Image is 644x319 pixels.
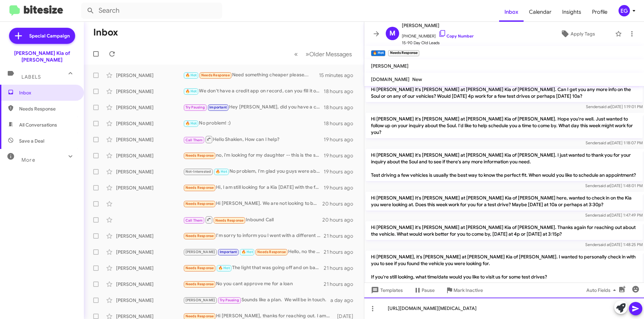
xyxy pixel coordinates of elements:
[324,233,359,239] div: 21 hours ago
[183,103,324,111] div: Hey [PERSON_NAME], did you have a chance to check out the link I sent you?
[499,2,524,22] span: Inbox
[185,89,197,93] span: 🔥 Hot
[586,284,619,296] span: Auto Fields
[116,152,183,159] div: [PERSON_NAME]
[324,136,359,143] div: 19 hours ago
[183,135,324,144] div: Hello Shakien, How can I help?
[216,169,227,174] span: 🔥 Hot
[183,71,319,79] div: Need something cheaper please...
[116,88,183,95] div: [PERSON_NAME]
[324,265,359,271] div: 21 hours ago
[322,201,359,207] div: 20 hours ago
[412,76,422,82] span: New
[322,217,359,223] div: 20 hours ago
[524,2,557,22] a: Calendar
[116,120,183,127] div: [PERSON_NAME]
[324,104,359,111] div: 18 hours ago
[185,169,211,174] span: Not-Interested
[183,280,324,288] div: No you cant approve me for a loan
[619,5,630,16] div: EG
[19,138,44,144] span: Save a Deal
[215,218,244,223] span: Needs Response
[116,184,183,191] div: [PERSON_NAME]
[306,50,309,58] span: »
[241,250,253,254] span: 🔥 Hot
[294,50,298,58] span: «
[586,140,643,145] span: Sender [DATE] 1:18:07 PM
[324,249,359,255] div: 21 hours ago
[364,284,408,296] button: Templates
[453,284,483,296] span: Mark Inactive
[585,213,643,218] span: Sender [DATE] 1:47:49 PM
[116,136,183,143] div: [PERSON_NAME]
[613,5,637,16] button: EG
[324,281,359,288] div: 21 hours ago
[185,282,214,286] span: Needs Response
[366,149,643,181] p: Hi [PERSON_NAME] it's [PERSON_NAME] at [PERSON_NAME] Kia of [PERSON_NAME]. I just wanted to thank...
[599,140,610,145] span: said at
[366,192,643,211] p: Hi [PERSON_NAME] It's [PERSON_NAME] at [PERSON_NAME] Kia of [PERSON_NAME] here, wanted to check i...
[185,298,215,302] span: [PERSON_NAME]
[116,233,183,239] div: [PERSON_NAME]
[183,248,324,256] div: Hello, no the telluride S that might have been in our budget sold.
[116,168,183,175] div: [PERSON_NAME]
[183,296,330,304] div: Sounds like a plan. We will be in touch.
[201,73,230,77] span: Needs Response
[598,242,610,247] span: said at
[319,72,359,79] div: 15 minutes ago
[183,232,324,240] div: I'm sorry to inform you I went with a different option. Thank you for reaching out
[324,184,359,191] div: 19 hours ago
[116,72,183,79] div: [PERSON_NAME]
[366,221,643,240] p: Hi [PERSON_NAME] it's [PERSON_NAME] at [PERSON_NAME] Kia of [PERSON_NAME]. Thanks again for reach...
[21,157,35,163] span: More
[19,89,76,96] span: Inbox
[185,73,197,77] span: 🔥 Hot
[402,29,474,39] span: [PHONE_NUMBER]
[185,121,197,126] span: 🔥 Hot
[302,47,356,61] button: Next
[81,3,222,19] input: Search
[185,218,203,223] span: Call Them
[557,2,587,22] a: Insights
[290,47,356,61] nav: Page navigation example
[183,200,322,208] div: Hi [PERSON_NAME]. We are not looking to buy right now unless one of our older cars decides for us...
[185,266,214,270] span: Needs Response
[185,185,214,190] span: Needs Response
[371,76,410,82] span: [DOMAIN_NAME]
[309,51,352,58] span: Older Messages
[116,249,183,255] div: [PERSON_NAME]
[438,33,474,38] a: Copy Number
[364,298,644,319] div: [URL][DOMAIN_NAME][MEDICAL_DATA]
[324,120,359,127] div: 18 hours ago
[371,50,385,56] small: 🔥 Hot
[440,284,488,296] button: Mark Inactive
[185,250,215,254] span: [PERSON_NAME]
[581,284,624,296] button: Auto Fields
[185,234,214,238] span: Needs Response
[183,168,324,175] div: No problem, I'm glad you guys were able to connect, I'll put notes in my system about that. :) Ha...
[185,314,214,318] span: Needs Response
[587,2,613,22] a: Profile
[185,105,205,109] span: Try Pausing
[183,87,324,95] div: We don't have a credit app on record, can you fill it out if i send you the link?
[116,281,183,288] div: [PERSON_NAME]
[220,250,237,254] span: Important
[21,74,41,80] span: Labels
[422,284,435,296] span: Pause
[598,183,610,188] span: said at
[19,105,76,112] span: Needs Response
[402,21,474,29] span: [PERSON_NAME]
[324,168,359,175] div: 19 hours ago
[543,28,612,40] button: Apply Tags
[366,83,643,102] p: Hi [PERSON_NAME] it's [PERSON_NAME] at [PERSON_NAME] Kia of [PERSON_NAME]. Can I get you any more...
[324,152,359,159] div: 19 hours ago
[185,138,203,142] span: Call Them
[370,284,403,296] span: Templates
[183,184,324,191] div: Hi, I am still looking for a Kia [DATE] with the following config: SX-Prestige Hybrid Exterior: I...
[116,104,183,111] div: [PERSON_NAME]
[290,47,302,61] button: Previous
[183,264,324,272] div: The light that was going off and on back to normal. If it happens again I'll call for another app...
